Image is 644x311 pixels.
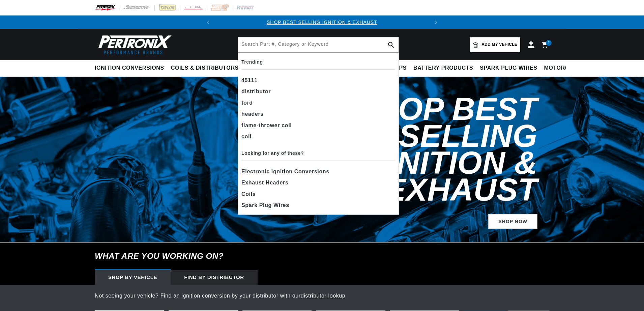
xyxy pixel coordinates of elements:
[241,108,395,120] div: headers
[241,201,289,210] span: Spark Plug Wires
[488,214,537,229] a: SHOP NOW
[95,33,172,56] img: Pertronix
[548,40,550,46] span: 7
[241,150,304,156] b: Looking for any of these?
[429,15,443,29] button: Translation missing: en.sections.announcements.next_announcement
[410,60,476,76] summary: Battery Products
[476,60,540,76] summary: Spark Plug Wires
[241,75,395,86] div: 45111
[267,20,377,25] a: SHOP BEST SELLING IGNITION & EXHAUST
[95,60,168,76] summary: Ignition Conversions
[201,15,215,29] button: Translation missing: en.sections.announcements.previous_announcement
[95,65,164,72] span: Ignition Conversions
[241,59,263,65] b: Trending
[241,189,256,199] span: Coils
[301,293,346,299] a: distributor lookup
[215,19,429,26] div: Announcement
[171,65,239,72] span: Coils & Distributors
[78,15,566,29] slideshow-component: Translation missing: en.sections.announcements.announcement_bar
[544,65,584,72] span: Motorcycle
[78,243,566,270] h6: What are you working on?
[241,86,395,97] div: distributor
[241,178,288,187] span: Exhaust Headers
[541,60,588,76] summary: Motorcycle
[470,37,520,52] a: Add my vehicle
[241,131,395,142] div: coil
[241,97,395,109] div: ford
[171,270,258,285] div: Find by Distributor
[481,41,517,48] span: Add my vehicle
[413,65,473,72] span: Battery Products
[480,65,537,72] span: Spark Plug Wires
[241,120,395,131] div: flame-thrower coil
[384,37,399,52] button: search button
[168,60,242,76] summary: Coils & Distributors
[95,291,549,300] p: Not seeing your vehicle? Find an ignition conversion by your distributor with our
[241,167,329,176] span: Electronic Ignition Conversions
[95,270,171,285] div: Shop by vehicle
[215,19,429,26] div: 1 of 2
[238,37,399,52] input: Search Part #, Category or Keyword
